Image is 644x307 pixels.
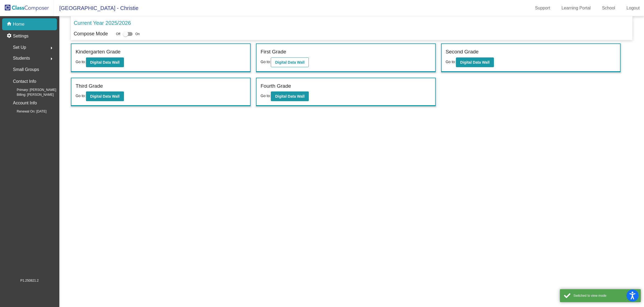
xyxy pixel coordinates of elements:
p: Account Info [13,99,37,107]
b: Digital Data Wall [460,60,490,64]
a: Logout [622,4,644,12]
b: Digital Data Wall [90,94,120,98]
span: Off [116,32,120,36]
label: Second Grade [446,48,479,56]
button: Digital Data Wall [86,57,124,67]
span: Go to: [75,94,86,98]
span: [GEOGRAPHIC_DATA] - Christie [54,4,139,12]
mat-icon: arrow_right [48,45,55,51]
label: Third Grade [75,82,103,90]
span: Primary: [PERSON_NAME] [8,87,56,92]
p: Home [13,21,25,28]
span: Billing: [PERSON_NAME] [8,92,54,97]
div: Switched to view mode [573,293,637,298]
b: Digital Data Wall [275,60,304,64]
a: Support [531,4,555,12]
mat-icon: home [6,21,13,28]
span: On [135,32,140,36]
span: Go to: [261,60,271,64]
span: Renewal On: [DATE] [8,109,46,114]
span: Go to: [446,60,456,64]
p: Current Year 2025/2026 [74,19,131,27]
span: Set Up [13,44,26,51]
button: Digital Data Wall [271,57,309,67]
span: Go to: [75,60,86,64]
b: Digital Data Wall [275,94,304,98]
p: Compose Mode [74,30,108,37]
button: Digital Data Wall [271,91,309,101]
mat-icon: arrow_right [48,56,55,62]
span: Students [13,54,30,62]
p: Small Groups [13,66,39,73]
button: Digital Data Wall [456,57,494,67]
mat-icon: settings [6,33,13,39]
a: Learning Portal [557,4,595,12]
p: Contact Info [13,78,36,85]
a: School [598,4,619,12]
span: Go to: [261,94,271,98]
label: Fourth Grade [261,82,291,90]
b: Digital Data Wall [90,60,120,64]
label: First Grade [261,48,286,56]
button: Digital Data Wall [86,91,124,101]
p: Settings [13,33,29,39]
label: Kindergarten Grade [75,48,120,56]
